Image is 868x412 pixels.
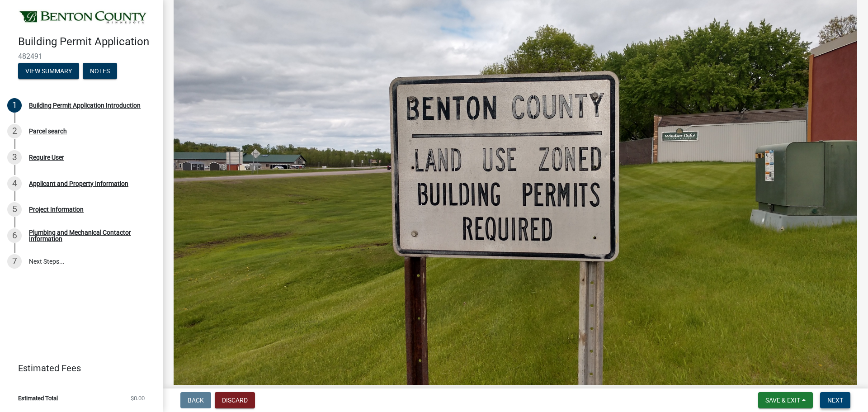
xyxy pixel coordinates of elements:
[765,397,800,404] span: Save & Exit
[7,98,22,113] div: 1
[29,128,67,134] div: Parcel search
[188,397,204,404] span: Back
[29,180,128,187] div: Applicant and Property Information
[18,63,79,79] button: View Summary
[18,9,148,26] img: Benton County, Minnesota
[7,228,22,243] div: 6
[7,124,22,138] div: 2
[18,35,156,48] h4: Building Permit Application
[827,397,843,404] span: Next
[758,392,813,408] button: Save & Exit
[29,102,141,109] div: Building Permit Application Introduction
[131,395,145,401] span: $0.00
[83,68,117,75] wm-modal-confirm: Notes
[180,392,211,408] button: Back
[7,254,22,269] div: 7
[18,52,145,61] span: 482491
[29,206,84,213] div: Project Information
[7,202,22,217] div: 5
[820,392,850,408] button: Next
[29,229,148,242] div: Plumbing and Mechanical Contactor Information
[29,154,64,161] div: Require User
[18,68,79,75] wm-modal-confirm: Summary
[7,176,22,191] div: 4
[83,63,117,79] button: Notes
[7,359,148,377] a: Estimated Fees
[18,395,58,401] span: Estimated Total
[7,150,22,165] div: 3
[215,392,255,408] button: Discard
